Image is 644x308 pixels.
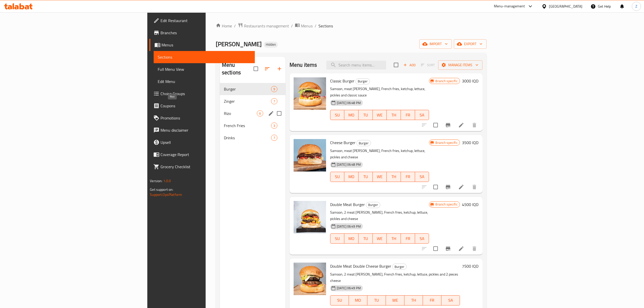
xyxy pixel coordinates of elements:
[160,139,251,145] span: Upsell
[367,295,386,305] button: TU
[158,78,251,84] span: Edit Menu
[149,136,255,148] a: Upsell
[158,54,251,60] span: Sections
[366,202,380,208] span: Burger
[441,295,460,305] button: SA
[462,77,478,84] h6: 3000 IQD
[419,39,452,49] button: import
[375,173,385,180] span: WE
[462,139,478,146] h6: 3500 IQD
[401,172,415,182] button: FR
[346,111,356,119] span: MO
[361,111,371,119] span: TU
[332,235,343,242] span: SU
[149,88,255,100] a: Choice Groups
[271,86,277,92] div: items
[389,111,399,119] span: TH
[330,148,429,160] p: Samoon, meat [PERSON_NAME], French fries, ketchup, lettuce, pickles and cheese
[301,23,313,29] span: Menus
[149,100,255,112] a: Coupons
[154,75,255,88] a: Edit Menu
[332,111,343,119] span: SU
[386,295,404,305] button: WE
[430,243,441,254] span: Select to update
[220,132,285,144] div: Drinks7
[330,86,429,98] p: Samoon, meat [PERSON_NAME], French fries, ketchup, lettuce, pickles and classic sauce
[423,295,441,305] button: FR
[442,243,454,255] button: Branch-specific-item
[149,124,255,136] a: Menu disclaimer
[375,111,385,119] span: WE
[401,110,415,120] button: FR
[458,246,464,252] a: Edit menu item
[244,23,289,29] span: Restaurants management
[387,110,401,120] button: TH
[251,63,261,74] span: Select all sections
[224,110,257,116] span: Rizo
[361,173,371,180] span: TU
[344,172,359,182] button: MO
[149,27,255,39] a: Branches
[357,140,371,146] span: Burger
[415,110,429,120] button: SA
[359,233,373,244] button: TU
[267,110,275,117] button: edit
[330,271,460,284] p: Samoon, 2 meat [PERSON_NAME], French fries, ketchup, lettuce, pickles and 2 pieces cheese
[335,286,363,290] span: [DATE] 06:49 PM
[158,66,251,72] span: Full Menu View
[401,61,418,69] button: Add
[257,111,263,116] span: 6
[415,233,429,244] button: SA
[423,41,448,47] span: import
[468,181,480,193] button: delete
[403,111,413,119] span: FR
[220,81,285,146] nav: Menu sections
[635,4,637,9] span: Z
[271,99,277,104] span: 7
[149,14,255,27] a: Edit Restaurant
[271,135,277,141] div: items
[220,83,285,95] div: Burger9
[359,110,373,120] button: TU
[294,263,326,295] img: Double Meat Double Cheese Burger
[388,297,402,304] span: WE
[373,233,387,244] button: WE
[149,39,255,51] a: Menus
[373,172,387,182] button: WE
[454,39,487,49] button: export
[366,202,380,208] div: Burger
[264,42,278,48] div: Hidden
[458,41,482,47] span: export
[294,201,326,233] img: Double Meat Burger
[160,18,251,24] span: Edit Restaurant
[330,262,391,270] span: Double Meat Double Cheese Burger
[224,135,271,141] span: Drinks
[216,23,487,29] nav: breadcrumb
[154,63,255,75] a: Full Menu View
[271,135,277,140] span: 7
[318,23,333,29] span: Sections
[220,95,285,107] div: Zinger7
[351,297,365,304] span: MO
[332,297,347,304] span: SU
[359,172,373,182] button: TU
[224,98,271,104] span: Zinger
[150,191,182,198] a: Support.OpsPlatform
[415,172,429,182] button: SA
[403,235,413,242] span: FR
[401,61,418,69] span: Add item
[387,233,401,244] button: TH
[271,98,277,104] div: items
[224,123,271,129] span: French Fries
[271,123,277,129] div: items
[417,235,427,242] span: SA
[149,148,255,161] a: Coverage Report
[335,224,363,229] span: [DATE] 06:49 PM
[442,181,454,193] button: Branch-specific-item
[160,127,251,133] span: Menu disclaimer
[330,110,345,120] button: SU
[392,264,407,270] div: Burger
[330,233,345,244] button: SU
[273,63,285,75] button: Add section
[160,151,251,158] span: Coverage Report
